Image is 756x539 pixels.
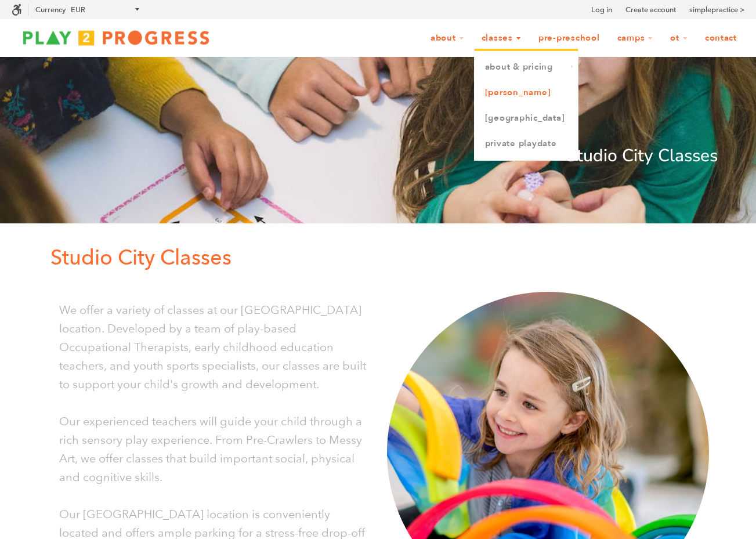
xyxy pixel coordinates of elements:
a: Private Playdate [475,131,578,157]
a: Log in [591,4,612,16]
a: Classes [474,27,529,49]
a: [GEOGRAPHIC_DATA] [475,106,578,131]
a: Pre-Preschool [531,27,607,49]
p: Our experienced teachers will guide your child through a rich sensory play experience. From Pre-C... [59,412,370,486]
a: Contact [697,27,744,49]
a: Camps [610,27,661,49]
p: We offer a variety of classes at our [GEOGRAPHIC_DATA] location. Developed by a team of play-base... [59,301,370,393]
a: simplepractice > [689,4,744,16]
a: OT [663,27,695,49]
img: Play2Progress logo [12,26,220,49]
a: About & Pricing [475,55,578,80]
a: [PERSON_NAME] [475,80,578,106]
label: Currency [35,5,66,14]
p: Studio City Classes [50,241,718,274]
p: Studio City Classes [39,142,718,170]
a: About [423,27,472,49]
a: Create account [625,4,676,16]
